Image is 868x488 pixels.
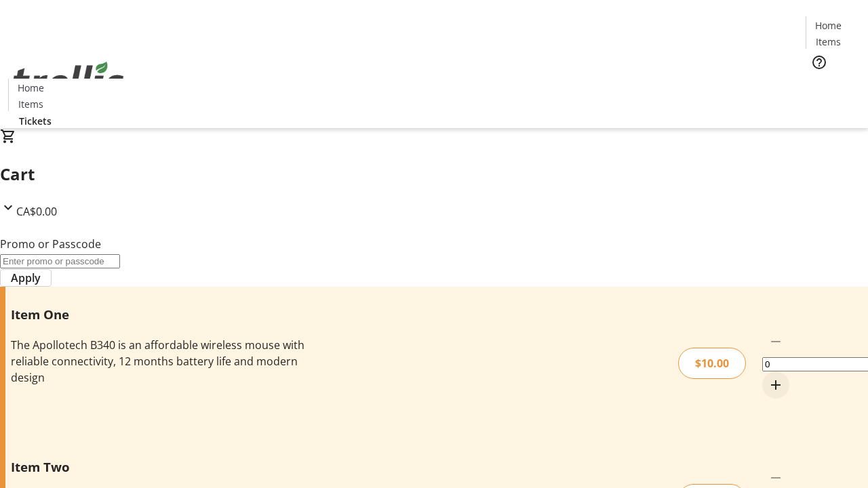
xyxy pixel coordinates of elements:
button: Increment by one [762,371,789,399]
div: The Apollotech B340 is an affordable wireless mouse with reliable connectivity, 12 months battery... [11,337,307,386]
h3: Item One [11,305,307,324]
span: Home [815,18,842,33]
button: Help [806,49,833,76]
span: Apply [11,270,41,286]
a: Tickets [806,79,860,93]
div: $10.00 [678,348,746,379]
span: CA$0.00 [16,204,57,219]
a: Home [9,81,52,95]
a: Tickets [8,114,62,128]
span: Tickets [19,114,52,128]
span: Items [18,97,43,111]
a: Items [806,35,850,49]
span: Home [18,81,44,95]
h3: Item Two [11,457,307,476]
a: Home [806,18,850,33]
img: Orient E2E Organization pI0MvkENdL's Logo [8,47,129,115]
span: Items [816,35,841,49]
span: Tickets [816,79,849,93]
a: Items [9,97,52,111]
